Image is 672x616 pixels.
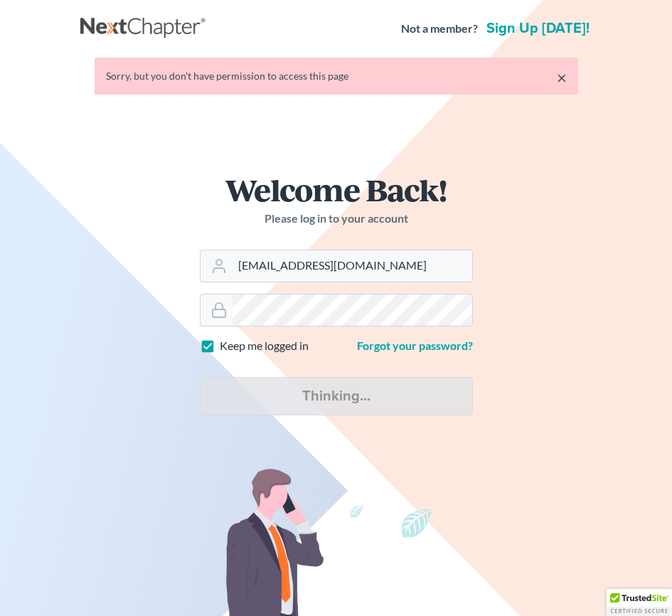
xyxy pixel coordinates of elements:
[233,250,472,282] input: Email Address
[484,21,592,36] a: Sign up [DATE]!
[557,69,567,86] a: ×
[607,589,672,616] div: TrustedSite Certified
[200,174,473,205] h1: Welcome Back!
[200,377,473,415] input: Thinking...
[401,21,478,37] strong: Not a member?
[357,339,473,352] a: Forgot your password?
[220,338,309,354] label: Keep me logged in
[200,211,473,227] p: Please log in to your account
[106,69,567,83] div: Sorry, but you don't have permission to access this page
